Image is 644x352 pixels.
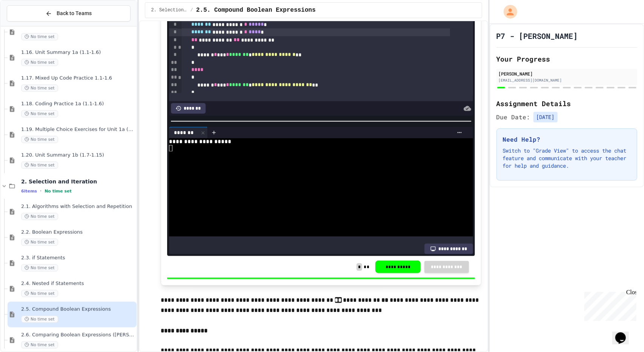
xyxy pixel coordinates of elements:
h3: Need Help? [503,135,631,144]
span: No time set [21,239,58,246]
div: My Account [496,3,519,20]
span: 2.5. Compound Boolean Expressions [196,6,316,15]
span: No time set [21,213,58,220]
span: 1.19. Multiple Choice Exercises for Unit 1a (1.1-1.6) [21,127,135,133]
span: 1.17. Mixed Up Code Practice 1.1-1.6 [21,75,135,82]
div: [EMAIL_ADDRESS][DOMAIN_NAME] [499,77,635,83]
span: No time set [45,189,72,194]
div: Chat with us now!Close [3,3,52,48]
span: No time set [21,162,58,169]
span: No time set [21,110,58,117]
span: No time set [21,341,58,349]
span: No time set [21,85,58,92]
span: No time set [21,59,58,66]
iframe: chat widget [581,289,636,321]
span: No time set [21,316,58,323]
h1: P7 - [PERSON_NAME] [496,31,578,41]
span: Back to Teams [57,9,92,17]
span: No time set [21,136,58,143]
span: No time set [21,290,58,297]
span: 6 items [21,189,37,194]
span: Due Date: [496,113,530,122]
span: [DATE] [533,112,558,122]
span: 1.20. Unit Summary 1b (1.7-1.15) [21,152,135,159]
span: / [191,7,193,13]
span: 2. Selection and Iteration [21,178,135,185]
span: 2.3. if Statements [21,255,135,261]
span: 2.4. Nested if Statements [21,281,135,287]
span: 1.18. Coding Practice 1a (1.1-1.6) [21,101,135,107]
span: 2.5. Compound Boolean Expressions [21,306,135,313]
span: 2.2. Boolean Expressions [21,229,135,236]
span: 1.16. Unit Summary 1a (1.1-1.6) [21,49,135,56]
span: 2. Selection and Iteration [151,7,188,13]
span: No time set [21,33,58,40]
span: No time set [21,264,58,272]
span: 2.1. Algorithms with Selection and Repetition [21,204,135,210]
span: • [40,188,41,194]
h2: Your Progress [496,54,637,64]
span: 2.6. Comparing Boolean Expressions ([PERSON_NAME] Laws) [21,332,135,338]
div: [PERSON_NAME] [499,70,635,77]
iframe: chat widget [612,322,636,344]
h2: Assignment Details [496,98,637,109]
p: Switch to "Grade View" to access the chat feature and communicate with your teacher for help and ... [503,147,631,170]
